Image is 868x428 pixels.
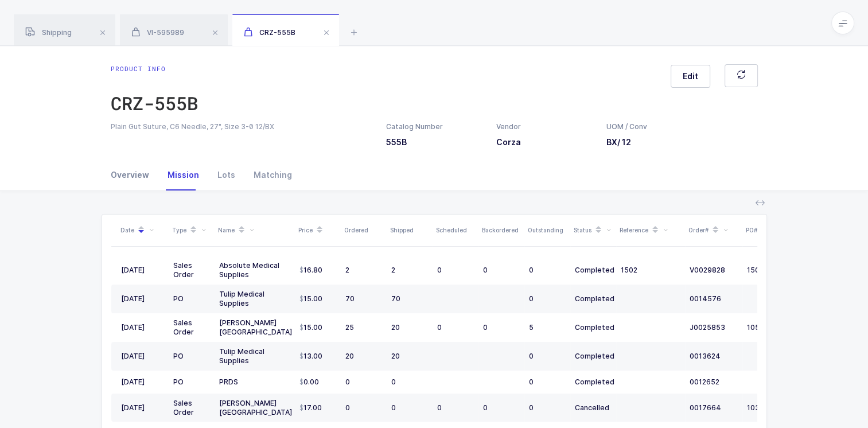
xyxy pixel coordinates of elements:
[345,323,382,332] div: 25
[529,294,566,304] div: 0
[575,323,612,332] div: Completed
[219,290,290,308] div: Tulip Medical Supplies
[575,403,612,413] div: Cancelled
[437,403,474,413] div: 0
[173,294,210,304] div: PO
[606,137,648,148] h3: BX
[482,225,521,235] div: Backordered
[746,220,785,240] div: PO#
[173,261,210,279] div: Sales Order
[298,220,337,240] div: Price
[121,323,164,332] div: [DATE]
[683,71,698,82] span: Edit
[219,378,290,387] div: PRDS
[111,159,158,190] div: Overview
[299,266,322,275] span: 16.80
[690,403,721,413] span: 0017664
[391,323,428,332] div: 20
[391,403,428,413] div: 0
[690,352,721,361] span: 0013624
[345,378,382,387] div: 0
[299,378,319,387] span: 0.00
[574,220,613,240] div: Status
[621,266,680,275] div: 1502
[219,399,290,417] div: [PERSON_NAME] [GEOGRAPHIC_DATA]
[111,122,372,132] div: Plain Gut Suture, C6 Needle, 27", Size 3-0 12/BX
[529,352,566,361] div: 0
[483,266,520,275] div: 0
[244,28,295,37] span: CRZ-555B
[437,323,474,332] div: 0
[747,403,783,412] span: 10303933
[391,294,428,304] div: 70
[529,266,566,275] div: 0
[483,403,520,413] div: 0
[219,347,290,365] div: Tulip Medical Supplies
[391,266,428,275] div: 2
[344,225,383,235] div: Ordered
[575,266,612,275] div: Completed
[437,266,474,275] div: 0
[345,403,382,413] div: 0
[25,28,72,37] span: Shipping
[173,352,210,361] div: PO
[528,225,567,235] div: Outstanding
[173,318,210,337] div: Sales Order
[131,28,184,37] span: VI-595989
[529,403,566,413] div: 0
[436,225,475,235] div: Scheduled
[575,378,612,387] div: Completed
[529,378,566,387] div: 0
[299,352,322,361] span: 13.00
[575,294,612,304] div: Completed
[111,64,198,73] div: Product info
[121,403,164,413] div: [DATE]
[575,352,612,361] div: Completed
[391,352,428,361] div: 20
[158,159,208,190] div: Mission
[173,399,210,417] div: Sales Order
[121,266,164,275] div: [DATE]
[172,220,211,240] div: Type
[218,220,291,240] div: Name
[391,378,428,387] div: 0
[690,266,725,275] span: V0029828
[345,294,382,304] div: 70
[483,323,520,332] div: 0
[345,352,382,361] div: 20
[121,378,164,387] div: [DATE]
[688,220,739,240] div: Order#
[120,220,165,240] div: Date
[299,294,322,304] span: 15.00
[606,122,648,132] div: UOM / Conv
[617,137,631,147] span: / 12
[496,122,593,132] div: Vendor
[244,159,292,190] div: Matching
[219,318,290,337] div: [PERSON_NAME] [GEOGRAPHIC_DATA]
[299,403,322,413] span: 17.00
[173,378,210,387] div: PO
[390,225,429,235] div: Shipped
[299,323,322,332] span: 15.00
[208,159,244,190] div: Lots
[345,266,382,275] div: 2
[690,294,721,304] span: 0014576
[121,352,164,361] div: [DATE]
[496,137,593,148] h3: Corza
[219,261,290,279] div: Absolute Medical Supplies
[690,378,719,387] span: 0012652
[671,65,710,88] button: Edit
[747,266,764,274] span: 1502
[690,323,725,332] span: J0025853
[620,220,682,240] div: Reference
[529,323,566,332] div: 5
[121,294,164,304] div: [DATE]
[747,323,783,332] span: 10588488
